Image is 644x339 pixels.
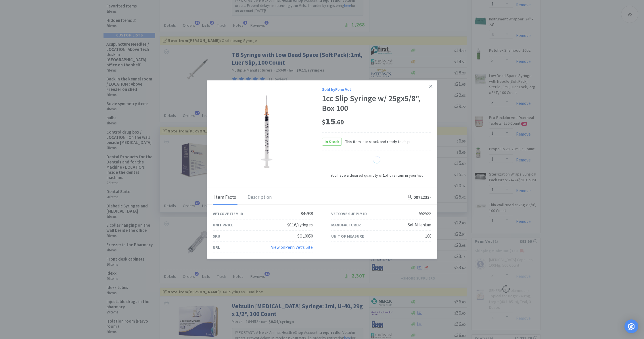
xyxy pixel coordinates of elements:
div: 100 [425,232,431,239]
a: View onPenn Vet's Site [271,244,313,250]
div: Unit Price [213,221,233,228]
span: $ [322,118,325,126]
img: 241528902df04bae9eafd491da761055_558588.png [230,95,305,169]
div: 558588 [419,210,431,217]
div: Item Facts [213,190,237,205]
div: 1cc Slip Syringe w/ 25gx5/8", Box 100 [322,94,431,113]
div: Vetcove Item ID [213,210,243,217]
div: Description [246,190,273,205]
span: . 69 [335,118,344,126]
div: SKU [213,233,220,239]
span: 15 [322,115,344,127]
div: URL [213,244,220,250]
div: Unit of Measure [331,233,364,239]
span: This item is in stock and ready to ship [342,138,410,145]
h4: 0072233 - [405,194,431,201]
div: $0.16/syringes [287,221,313,228]
div: SOL0050 [297,232,313,239]
div: 845938 [301,210,313,217]
div: Open Intercom Messenger [624,319,638,333]
div: Sold by Penn Vet [322,86,431,93]
div: Sol-Millenium [408,221,431,228]
div: Manufacturer [331,221,361,228]
div: Vetcove Supply ID [331,210,367,217]
strong: 1 [383,173,385,178]
span: In Stock [322,138,342,145]
div: You have a desired quantity of of this item in your list [322,172,431,178]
